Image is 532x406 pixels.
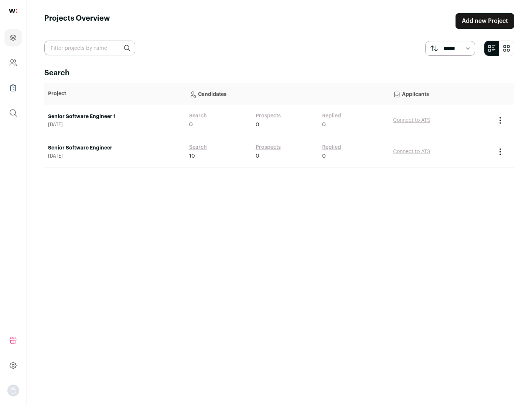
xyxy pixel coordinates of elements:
[393,149,430,154] a: Connect to ATS
[189,86,386,101] p: Candidates
[48,122,182,128] span: [DATE]
[4,79,22,97] a: Company Lists
[48,113,182,120] a: Senior Software Engineer 1
[322,152,326,160] span: 0
[256,112,281,120] a: Prospects
[256,144,281,151] a: Prospects
[189,152,195,160] span: 10
[393,86,488,101] p: Applicants
[4,54,22,72] a: Company and ATS Settings
[189,144,207,151] a: Search
[48,90,182,97] p: Project
[322,121,326,128] span: 0
[7,385,19,396] button: Open dropdown
[322,112,341,120] a: Replied
[4,29,22,47] a: Projects
[256,152,259,160] span: 0
[44,68,514,78] h2: Search
[496,147,505,156] button: Project Actions
[44,13,110,29] h1: Projects Overview
[44,41,135,55] input: Filter projects by name
[48,144,182,152] a: Senior Software Engineer
[189,112,207,120] a: Search
[496,116,505,125] button: Project Actions
[256,121,259,128] span: 0
[322,144,341,151] a: Replied
[456,13,514,29] a: Add new Project
[48,153,182,159] span: [DATE]
[393,118,430,123] a: Connect to ATS
[7,385,19,396] img: nopic.png
[189,121,193,128] span: 0
[9,9,17,13] img: wellfound-shorthand-0d5821cbd27db2630d0214b213865d53afaa358527fdda9d0ea32b1df1b89c2c.svg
